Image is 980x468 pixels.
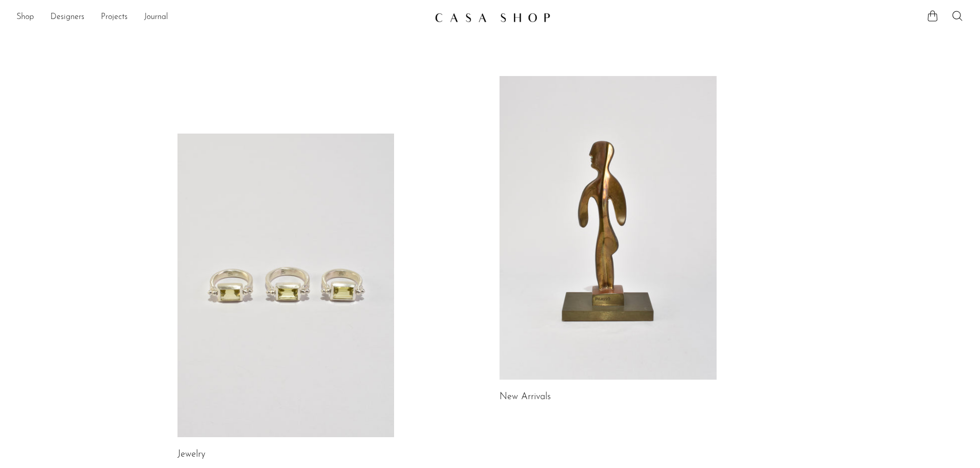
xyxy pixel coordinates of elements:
[16,9,426,26] ul: NEW HEADER MENU
[16,9,426,26] nav: Desktop navigation
[16,11,34,24] a: Shop
[101,11,128,24] a: Projects
[177,450,205,459] a: Jewelry
[50,11,84,24] a: Designers
[144,11,168,24] a: Journal
[500,392,551,402] a: New Arrivals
